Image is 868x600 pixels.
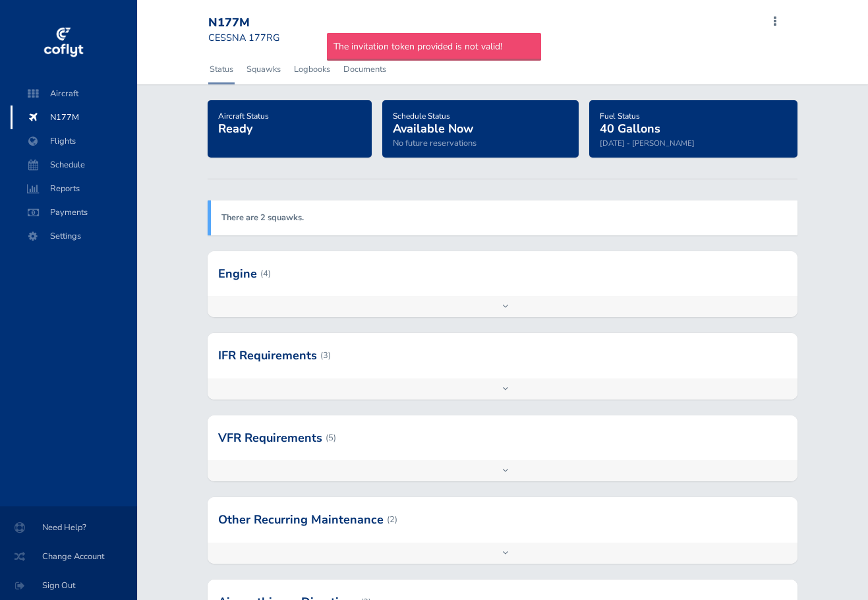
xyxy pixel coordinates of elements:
[24,177,124,200] span: Reports
[208,16,303,30] div: N177M
[600,121,660,136] span: 40 Gallons
[393,111,450,121] span: Schedule Status
[293,55,332,84] a: Logbooks
[24,129,124,153] span: Flights
[327,33,541,61] div: The invitation token provided is not valid!
[393,137,477,149] span: No future reservations
[393,107,473,137] a: Schedule StatusAvailable Now
[24,200,124,224] span: Payments
[218,111,269,121] span: Aircraft Status
[245,55,282,84] a: Squawks
[218,121,252,136] span: Ready
[24,153,124,177] span: Schedule
[221,212,304,224] a: There are 2 squawks.
[208,31,279,44] small: CESSNA 177RG
[208,55,235,84] a: Status
[16,574,121,597] span: Sign Out
[16,516,121,539] span: Need Help?
[24,224,124,248] span: Settings
[600,138,695,148] small: [DATE] - [PERSON_NAME]
[342,55,388,84] a: Documents
[24,82,124,105] span: Aircraft
[24,105,124,129] span: N177M
[42,23,85,63] img: coflyt logo
[393,121,473,136] span: Available Now
[600,111,640,121] span: Fuel Status
[16,545,121,568] span: Change Account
